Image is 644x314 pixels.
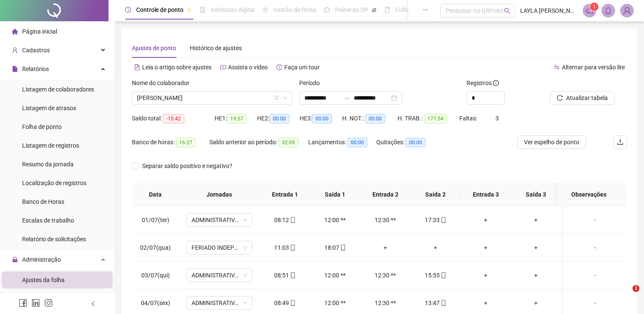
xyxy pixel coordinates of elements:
[467,271,504,280] div: +
[440,300,447,306] span: mobile
[22,277,65,283] span: Ajustes da folha
[621,4,633,17] img: 2561
[365,114,385,123] span: 00:00
[22,142,79,149] span: Listagem de registros
[557,95,563,101] span: reload
[554,64,560,70] span: swap
[518,271,554,280] div: +
[44,299,53,307] span: instagram
[266,215,303,225] div: 08:12
[200,7,206,13] span: file-done
[22,180,86,186] span: Localização de registros
[511,183,561,206] th: Saída 3
[604,7,612,14] span: bell
[633,285,639,292] span: 1
[467,298,504,308] div: +
[22,256,61,263] span: Administração
[299,78,325,88] label: Período
[518,298,554,308] div: +
[440,217,447,223] span: mobile
[586,7,593,14] span: notification
[518,215,554,225] div: +
[22,47,50,54] span: Cadastros
[269,114,289,123] span: 00:00
[192,297,247,309] span: ADMINISTRATIVA 30
[260,183,310,206] th: Entrada 1
[22,66,49,72] span: Relatórios
[347,138,367,147] span: 00:00
[187,8,192,13] span: pushpin
[132,114,215,123] div: Saldo total:
[163,114,184,123] span: -15:42
[266,243,303,252] div: 11:03
[22,198,64,205] span: Banco de Horas
[211,6,255,13] span: Admissão digital
[192,241,247,254] span: FERIADO INDEPENDÊNCIA DA BAHIA
[417,243,454,252] div: +
[192,269,247,282] span: ADMINISTRATIVA 30
[190,45,242,51] span: Histórico de ajustes
[284,64,320,71] span: Faça um tour
[406,138,426,147] span: 00:00
[31,299,40,307] span: linkedin
[176,138,196,147] span: 16:27
[19,299,27,307] span: facebook
[22,86,94,93] span: Listagem de colaboradores
[410,183,461,206] th: Saída 2
[132,78,195,88] label: Nome do colaborador
[257,114,300,123] div: HE 2:
[310,183,360,206] th: Saída 1
[12,47,18,53] span: user-add
[317,243,353,252] div: 18:07
[518,243,554,252] div: +
[440,272,447,278] span: mobile
[564,190,614,199] span: Observações
[227,114,247,123] span: 19:57
[12,29,18,34] span: home
[335,6,368,13] span: Painel do DP
[417,215,454,225] div: 17:33
[137,91,287,104] span: EDUARDO REIS
[12,257,18,263] span: lock
[209,137,308,147] div: Saldo anterior ao período:
[308,137,376,147] div: Lançamentos:
[140,244,171,251] span: 02/07(qua)
[192,214,247,226] span: ADMINISTRATIVA 30
[274,95,279,100] span: filter
[289,300,296,306] span: mobile
[132,137,209,147] div: Banco de horas:
[384,7,390,13] span: book
[22,105,76,111] span: Listagem de atrasos
[283,95,288,100] span: down
[570,215,620,225] div: -
[142,64,212,71] span: Leia o artigo sobre ajustes
[467,243,504,252] div: +
[220,64,226,70] span: youtube
[22,236,86,243] span: Relatório de solicitações
[495,115,499,122] span: 3
[504,8,510,14] span: search
[417,271,454,280] div: 15:55
[367,243,404,252] div: +
[228,64,268,71] span: Assista o vídeo
[139,161,236,171] span: Separar saldo positivo e negativo?
[312,114,332,123] span: 00:00
[557,183,621,206] th: Observações
[22,161,74,168] span: Resumo da jornada
[141,300,170,306] span: 04/07(sex)
[300,114,342,123] div: HE 3:
[615,285,635,305] iframe: Intercom live chat
[289,272,296,278] span: mobile
[593,4,596,10] span: 1
[524,137,579,147] span: Ver espelho de ponto
[520,6,578,15] span: LAYLA [PERSON_NAME] - PERBRAS
[461,183,511,206] th: Entrada 3
[22,28,57,35] span: Página inicial
[376,137,438,147] div: Quitações:
[570,298,620,308] div: -
[398,114,459,123] div: H. TRAB.:
[459,115,478,122] span: Faltas:
[90,301,96,307] span: left
[590,3,598,11] sup: 1
[339,245,346,251] span: mobile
